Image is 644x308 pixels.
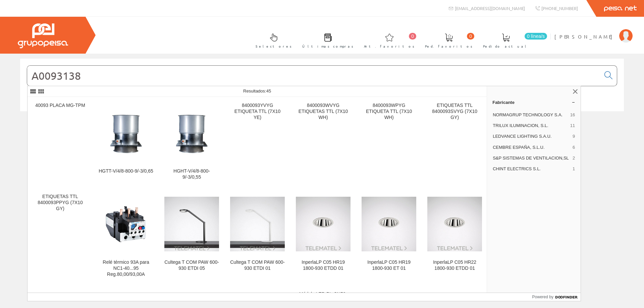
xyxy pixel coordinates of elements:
[99,105,153,160] img: HGTT-V/4/8-800-9/-3/0,65
[467,33,474,40] span: 0
[425,43,473,50] span: Ped. favoritos
[27,66,600,86] input: Buscar...
[427,197,482,251] img: InperlaLP C05 HR22 1800-930 ETDD 01
[409,33,416,40] span: 0
[225,188,290,285] a: Cultega T COM PAW 600-930 ETDI 01 Cultega T COM PAW 600-930 ETDI 01
[159,188,224,285] a: Cultega T COM PAW 600-930 ETDI 05 Cultega T COM PAW 600-930 ETDI 05
[164,259,219,271] div: Cultega T COM PAW 600-930 ETDI 05
[455,5,525,11] span: [EMAIL_ADDRESS][DOMAIN_NAME]
[532,293,581,301] a: Powered by
[525,33,547,40] span: 0 línea/s
[493,123,568,129] span: TRILUX ILUMINACION, S.L.
[230,259,285,271] div: Cultega T COM PAW 600-930 ETDI 01
[356,97,422,188] a: 8400093WPYG ETIQUETA TTL (7X10 WH)
[364,43,415,50] span: Art. favoritos
[20,120,624,125] div: © Grupo Peisa
[427,259,482,271] div: InperlaLP C05 HR22 1800-930 ETDD 01
[302,43,354,50] span: Últimas compras
[362,103,416,121] div: 8400093WPYG ETIQUETA TTL (7X10 WH)
[93,188,159,285] a: Relé térmico 93A para NC1-40...95 Reg.80,00/93,00A Relé térmico 93A para NC1-40...95 Reg.80,00/93...
[164,197,219,251] img: Cultega T COM PAW 600-930 ETDI 05
[296,259,351,271] div: InperlaLP C05 HR19 1800-930 ETDD 01
[296,197,351,251] img: InperlaLP C05 HR19 1800-930 ETDD 01
[483,43,529,50] span: Pedido actual
[164,168,219,180] div: HGHT-V/4/8-800-9/-3/0,55
[296,103,351,121] div: 8400093WVYG ETIQUETAS TTL (7X10 WH)
[487,97,581,108] a: Fabricante
[532,294,553,300] span: Powered by
[33,194,88,212] div: ETIQUETAS TTL 8400093PPYG (7X10 GY)
[290,97,356,188] a: 8400093WVYG ETIQUETAS TTL (7X10 WH)
[493,155,570,161] span: S&P SISTEMAS DE VENTILACION,SL
[93,97,159,188] a: HGTT-V/4/8-800-9/-3/0,65 HGTT-V/4/8-800-9/-3/0,65
[296,291,351,303] div: Módulo LED PL-CN50-COB-1400-935-24D-G2
[99,200,153,248] img: Relé térmico 93A para NC1-40...95 Reg.80,00/93,00A
[493,133,570,139] span: LEDVANCE LIGHTING S.A.U.
[249,28,295,52] a: Selectores
[493,166,570,172] span: CHINT ELECTRICS S.L.
[541,5,578,11] span: [PHONE_NUMBER]
[356,188,422,285] a: InperlaLP C05 HR19 1800-930 ET 01 InperlaLP C05 HR19 1800-930 ET 01
[362,259,416,271] div: InperlaLP C05 HR19 1800-930 ET 01
[422,97,487,188] a: ETIQUETAS TTL 8400093SVYG (7X10 GY)
[570,123,575,129] span: 11
[554,33,616,40] span: [PERSON_NAME]
[573,144,575,150] span: 6
[230,103,285,121] div: 8400093YVYG ETIQUETA TTL (7X10 YE)
[230,197,285,251] img: Cultega T COM PAW 600-930 ETDI 01
[427,103,482,121] div: ETIQUETAS TTL 8400093SVYG (7X10 GY)
[573,166,575,172] span: 1
[18,23,68,48] img: Grupo Peisa
[573,133,575,139] span: 9
[573,155,575,161] span: 2
[28,188,93,285] a: ETIQUETAS TTL 8400093PPYG (7X10 GY)
[493,112,568,118] span: NORMAGRUP TECHNOLOGY S.A.
[570,112,575,118] span: 16
[164,105,219,160] img: HGHT-V/4/8-800-9/-3/0,55
[362,197,416,251] img: InperlaLP C05 HR19 1800-930 ET 01
[422,188,487,285] a: InperlaLP C05 HR22 1800-930 ETDD 01 InperlaLP C05 HR22 1800-930 ETDD 01
[493,144,570,150] span: CEMBRE ESPAÑA, S.L.U.
[554,28,633,34] a: [PERSON_NAME]
[256,43,292,50] span: Selectores
[28,97,93,188] a: 40093 PLACA MG-TPM
[33,103,88,109] div: 40093 PLACA MG-TPM
[99,259,153,278] div: Relé térmico 93A para NC1-40...95 Reg.80,00/93,00A
[225,97,290,188] a: 8400093YVYG ETIQUETA TTL (7X10 YE)
[99,168,153,174] div: HGTT-V/4/8-800-9/-3/0,65
[243,88,271,94] span: Resultados:
[266,88,271,94] span: 45
[159,97,224,188] a: HGHT-V/4/8-800-9/-3/0,55 HGHT-V/4/8-800-9/-3/0,55
[290,188,356,285] a: InperlaLP C05 HR19 1800-930 ETDD 01 InperlaLP C05 HR19 1800-930 ETDD 01
[296,28,357,52] a: Últimas compras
